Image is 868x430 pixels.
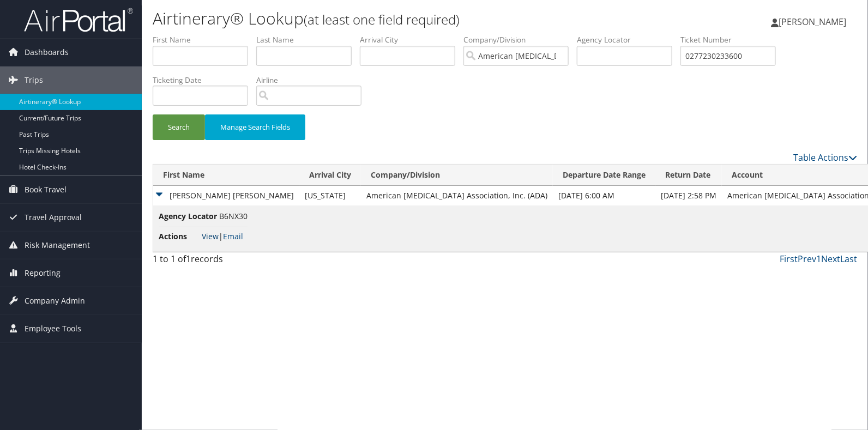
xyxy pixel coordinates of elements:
button: Search [153,114,205,140]
span: B6NX30 [219,211,248,221]
span: Book Travel [25,176,67,203]
a: First [780,253,798,265]
a: Table Actions [793,152,857,163]
span: [PERSON_NAME] [779,16,846,28]
label: Arrival City [360,34,463,45]
a: View [202,231,219,241]
span: 1 [186,253,191,265]
label: Ticket Number [680,34,784,45]
span: Agency Locator [159,210,217,222]
span: Risk Management [25,232,90,259]
label: Company/Division [463,34,577,45]
td: American [MEDICAL_DATA] Association, Inc. (ADA) [361,186,553,205]
a: Email [223,231,243,241]
span: Actions [159,231,200,243]
td: [PERSON_NAME] [PERSON_NAME] [153,186,299,205]
label: First Name [153,34,256,45]
td: [DATE] 2:58 PM [655,186,722,205]
span: Trips [25,66,43,94]
th: Return Date: activate to sort column ascending [655,165,722,186]
label: Ticketing Date [153,75,256,86]
label: Last Name [256,34,360,45]
a: 1 [816,253,821,265]
span: Travel Approval [25,204,82,231]
label: Agency Locator [577,34,680,45]
th: Arrival City: activate to sort column ascending [299,165,361,186]
span: Reporting [25,259,61,287]
span: Dashboards [25,39,69,66]
a: Prev [798,253,816,265]
h1: Airtinerary® Lookup [153,7,622,30]
a: [PERSON_NAME] [771,5,857,38]
a: Next [821,253,840,265]
div: 1 to 1 of records [153,252,317,271]
span: | [202,231,243,241]
span: Company Admin [25,287,85,314]
th: Company/Division [361,165,553,186]
span: Employee Tools [25,315,81,342]
a: Last [840,253,857,265]
img: airportal-logo.png [24,7,133,33]
button: Manage Search Fields [205,114,305,140]
td: [DATE] 6:00 AM [553,186,655,205]
small: (at least one field required) [304,10,460,28]
label: Airline [256,75,370,86]
th: First Name: activate to sort column ascending [153,165,299,186]
td: [US_STATE] [299,186,361,205]
th: Departure Date Range: activate to sort column ascending [553,165,655,186]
